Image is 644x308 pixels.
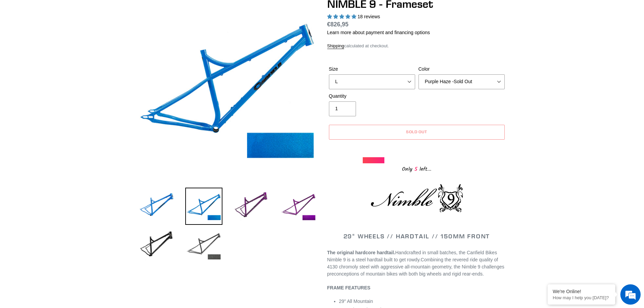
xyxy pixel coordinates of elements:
[327,250,395,255] strong: The original hardcore hardtail.
[327,285,371,290] b: FRAME FEATURES
[363,163,471,174] div: Only left...
[327,43,344,49] a: Shipping
[327,30,430,35] a: Learn more about payment and financing options
[233,188,270,225] img: Load image into Gallery viewer, NIMBLE 9 - Frameset
[138,188,175,225] img: Load image into Gallery viewer, NIMBLE 9 - Frameset
[45,38,124,47] div: Chat with us now
[329,66,415,73] label: Size
[357,14,380,19] span: 18 reviews
[329,125,505,140] button: Sold out
[327,14,358,19] span: 4.89 stars
[327,21,349,28] span: €826,95
[412,165,420,173] span: 5
[343,232,490,240] span: 29" WHEELS // HARDTAIL // 150MM FRONT
[39,85,93,153] span: We're online!
[327,250,497,262] span: Handcrafted in small batches, the Canfield Bikes Nimble 9 is a steel hardtail built to get rowdy.
[327,257,504,277] span: Combining the revered ride quality of 4130 chromoly steel with aggressive all-mountain geometry, ...
[327,43,506,49] div: calculated at checkout.
[406,129,428,134] span: Sold out
[7,37,18,47] div: Navigation go back
[22,34,39,51] img: d_696896380_company_1647369064580_696896380
[553,295,610,300] p: How may I help you today?
[329,93,415,100] label: Quantity
[111,3,127,20] div: Minimize live chat window
[185,188,222,225] img: Load image into Gallery viewer, NIMBLE 9 - Frameset
[280,188,317,225] img: Load image into Gallery viewer, NIMBLE 9 - Frameset
[419,66,505,73] label: Color
[339,299,373,304] span: 29″ All Mountain
[3,185,129,208] textarea: Type your message and hit 'Enter'
[553,289,610,294] div: We're Online!
[138,227,175,264] img: Load image into Gallery viewer, NIMBLE 9 - Frameset
[185,227,222,264] img: Load image into Gallery viewer, NIMBLE 9 - Frameset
